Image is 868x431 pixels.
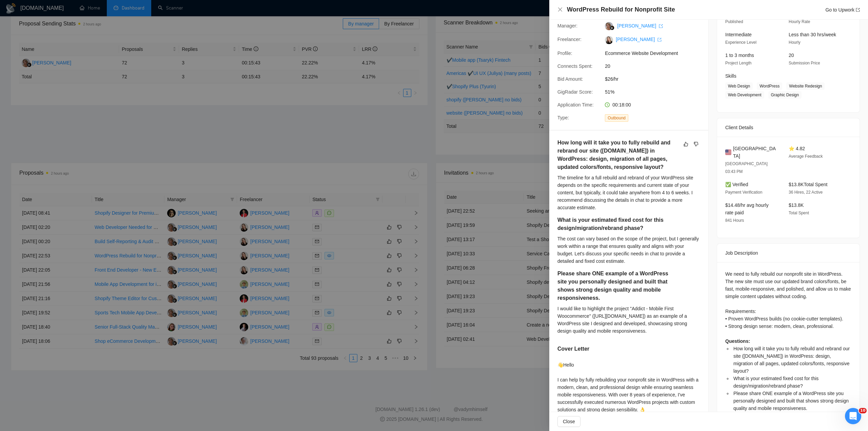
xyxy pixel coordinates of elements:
[825,7,860,13] a: Go to Upworkexport
[557,76,583,82] span: Bid Amount:
[684,141,688,147] span: like
[725,82,753,90] span: Web Design
[725,73,736,79] span: Skills
[557,7,563,13] button: Close
[789,146,805,151] span: ⭐ 4.82
[789,211,809,215] span: Total Spent
[725,338,750,344] strong: Questions:
[557,139,679,171] h5: How long will it take you to fully rebuild and rebrand our site ([DOMAIN_NAME]) in WordPress: des...
[733,346,850,374] span: How long will it take you to fully rebuild and rebrand our site ([DOMAIN_NAME]) in WordPress: des...
[733,145,778,160] span: [GEOGRAPHIC_DATA]
[616,37,662,42] a: [PERSON_NAME] export
[725,61,751,65] span: Project Length
[789,190,823,195] span: 36 Hires, 22 Active
[605,102,610,107] span: clock-circle
[725,118,851,137] div: Client Details
[725,32,752,37] span: Intermediate
[605,50,707,57] span: Ecommerce Website Development
[563,418,575,425] span: Close
[725,149,731,156] img: 🇺🇸
[557,416,580,427] button: Close
[657,38,662,42] span: export
[786,82,825,90] span: Website Redesign
[682,140,690,148] button: like
[605,75,707,83] span: $26/hr
[557,63,593,69] span: Connects Spent:
[557,102,594,107] span: Application Time:
[557,89,593,95] span: GigRadar Score:
[605,88,707,96] span: 51%
[733,376,818,389] span: What is your estimated fixed cost for this design/migration/rebrand phase?
[757,82,782,90] span: WordPress
[567,5,675,14] h4: WordPress Rebuild for Nonprofit Site
[557,345,589,353] h5: Cover Letter
[692,140,700,148] button: dislike
[605,62,707,70] span: 20
[557,115,569,120] span: Type:
[789,40,801,45] span: Hourly
[789,202,804,208] span: $13.8K
[610,25,614,30] img: gigradar-bm.png
[557,23,577,28] span: Manager:
[557,37,581,42] span: Freelancer:
[557,216,679,232] h5: What is your estimated fixed cost for this design/migration/rebrand phase?
[557,270,679,302] h5: Please share ONE example of a WordPress site you personally designed and built that shows strong ...
[856,8,860,12] span: export
[789,32,836,37] span: Less than 30 hrs/week
[612,102,631,107] span: 00:18:00
[557,174,700,211] div: The timeline for a full rebuild and rebrand of your WordPress site depends on the specific requir...
[725,202,769,215] span: $14.48/hr avg hourly rate paid
[605,114,628,122] span: Outbound
[725,91,764,99] span: Web Development
[725,19,743,24] span: Published
[725,40,756,45] span: Experience Level
[845,408,861,424] iframe: Intercom live chat
[725,244,851,262] div: Job Description
[725,161,768,174] span: [GEOGRAPHIC_DATA] 03:43 PM
[725,218,744,223] span: 841 Hours
[725,190,762,195] span: Payment Verification
[725,270,851,412] div: We need to fully rebuild our nonprofit site in WordPress. The new site must use our updated brand...
[789,61,820,65] span: Submission Price
[617,23,663,28] a: [PERSON_NAME] export
[789,53,794,58] span: 20
[557,235,700,265] div: The cost can vary based on the scope of the project, but I generally work within a range that ens...
[557,7,563,12] span: close
[725,182,748,187] span: ✅ Verified
[557,305,700,335] div: I would like to highlight the project "Addict - Mobile First Woocommerce" ([URL][DOMAIN_NAME]) as...
[789,154,823,159] span: Average Feedback
[789,182,827,187] span: $13.8K Total Spent
[733,391,849,411] span: Please share ONE example of a WordPress site you personally designed and built that shows strong ...
[694,141,698,147] span: dislike
[659,24,663,28] span: export
[768,91,802,99] span: Graphic Design
[725,53,754,58] span: 1 to 3 months
[789,19,810,24] span: Hourly Rate
[859,408,867,413] span: 10
[557,51,572,56] span: Profile:
[605,36,613,44] img: c1lA9BsF5ekLmkb4qkoMBbm_RNtTuon5aV-MajedG1uHbc9xb_758DYF03Xihb5AW5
